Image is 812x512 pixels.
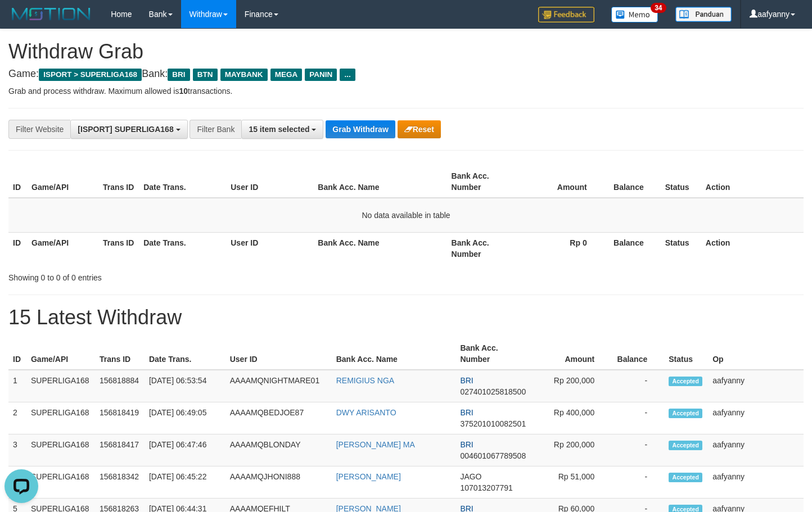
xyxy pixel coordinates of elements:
button: Grab Withdraw [326,120,395,138]
th: Op [708,338,804,370]
img: Feedback.jpg [538,7,594,22]
span: BRI [168,69,190,81]
h1: 15 Latest Withdraw [8,306,804,329]
span: Accepted [669,441,702,450]
td: SUPERLIGA168 [26,434,95,466]
a: [PERSON_NAME] MA [336,440,415,449]
span: Copy 375201010082501 to clipboard [460,419,526,428]
td: 156818419 [95,402,145,434]
td: aafyanny [708,402,804,434]
span: Accepted [669,377,702,386]
td: Rp 200,000 [532,370,611,402]
th: Amount [532,338,611,370]
th: Trans ID [98,232,139,264]
td: 2 [8,402,26,434]
td: - [611,434,664,466]
td: aafyanny [708,466,804,499]
span: MEGA [270,69,303,81]
td: AAAAMQNIGHTMARE01 [225,370,332,402]
th: ID [8,166,27,198]
th: User ID [226,232,313,264]
td: 156818884 [95,370,145,402]
td: SUPERLIGA168 [26,466,95,499]
th: Date Trans. [139,232,226,264]
div: Filter Bank [190,120,241,139]
button: Reset [398,120,441,138]
td: - [611,402,664,434]
td: aafyanny [708,434,804,466]
th: Date Trans. [145,338,225,370]
td: AAAAMQBLONDAY [225,434,332,466]
td: 156818417 [95,434,145,466]
th: Bank Acc. Name [332,338,456,370]
span: Accepted [669,473,702,482]
span: BRI [460,376,473,385]
td: [DATE] 06:47:46 [145,434,225,466]
th: Bank Acc. Number [455,338,532,370]
th: User ID [226,166,313,198]
th: Status [661,166,701,198]
th: Bank Acc. Name [313,232,446,264]
td: Rp 400,000 [532,402,611,434]
td: [DATE] 06:53:54 [145,370,225,402]
td: [DATE] 06:49:05 [145,402,225,434]
td: - [611,370,664,402]
th: Balance [604,232,661,264]
th: Balance [604,166,661,198]
span: ISPORT > SUPERLIGA168 [39,69,142,81]
th: ID [8,338,26,370]
td: 3 [8,434,26,466]
span: BRI [460,408,473,417]
th: Rp 0 [518,232,604,264]
th: User ID [225,338,332,370]
span: MAYBANK [220,69,268,81]
td: SUPERLIGA168 [26,370,95,402]
td: No data available in table [8,198,804,233]
span: JAGO [460,472,481,481]
td: SUPERLIGA168 [26,402,95,434]
a: [PERSON_NAME] [336,472,401,481]
button: 15 item selected [241,120,323,139]
th: Trans ID [95,338,145,370]
span: BRI [460,440,473,449]
span: ... [340,69,355,81]
td: Rp 51,000 [532,466,611,499]
span: Copy 027401025818500 to clipboard [460,387,526,396]
span: Copy 107013207791 to clipboard [460,483,512,492]
span: Copy 004601067789508 to clipboard [460,451,526,460]
button: [ISPORT] SUPERLIGA168 [70,120,187,139]
a: DWY ARISANTO [336,408,396,417]
img: panduan.png [675,7,732,22]
div: Filter Website [8,120,70,139]
td: Rp 200,000 [532,434,611,466]
span: 15 item selected [249,125,309,134]
button: Open LiveChat chat widget [4,4,38,38]
th: Bank Acc. Number [447,166,518,198]
th: Action [701,232,804,264]
td: AAAAMQJHONI888 [225,466,332,499]
span: BTN [193,69,218,81]
th: Action [701,166,804,198]
td: 1 [8,370,26,402]
th: Game/API [26,338,95,370]
th: Bank Acc. Name [313,166,446,198]
td: AAAAMQBEDJOE87 [225,402,332,434]
td: 156818342 [95,466,145,499]
td: [DATE] 06:45:22 [145,466,225,499]
th: Game/API [27,166,98,198]
th: Bank Acc. Number [447,232,518,264]
span: PANIN [305,69,337,81]
th: Amount [518,166,604,198]
p: Grab and process withdraw. Maximum allowed is transactions. [8,85,804,97]
img: Button%20Memo.svg [611,7,658,22]
h1: Withdraw Grab [8,40,804,63]
th: Status [661,232,701,264]
th: Date Trans. [139,166,226,198]
span: [ISPORT] SUPERLIGA168 [78,125,173,134]
th: Trans ID [98,166,139,198]
th: Balance [611,338,664,370]
td: - [611,466,664,499]
th: Game/API [27,232,98,264]
h4: Game: Bank: [8,69,804,80]
strong: 10 [179,87,188,96]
